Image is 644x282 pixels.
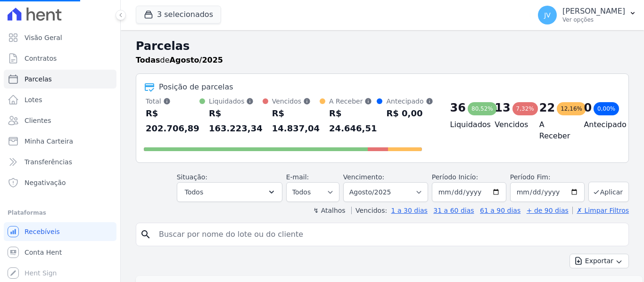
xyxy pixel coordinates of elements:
[4,28,116,47] a: Visão Geral
[313,207,345,214] label: ↯ Atalhos
[343,173,384,181] label: Vencimento:
[136,56,160,64] strong: Todas
[594,102,619,115] div: 0,00%
[209,97,263,106] div: Liquidados
[386,97,433,106] div: Antecipado
[329,97,377,106] div: A Receber
[4,111,116,130] a: Clientes
[562,16,625,24] p: Ver opções
[25,33,62,42] span: Visão Geral
[8,207,113,218] div: Plataformas
[584,100,592,115] div: 0
[468,102,497,115] div: 80,52%
[4,49,116,68] a: Contratos
[25,95,42,105] span: Lotes
[4,70,116,89] a: Parcelas
[450,119,480,130] h4: Liquidados
[570,254,629,268] button: Exportar
[450,100,466,115] div: 36
[272,97,320,106] div: Vencidos
[136,38,629,55] h2: Parcelas
[562,7,625,16] p: [PERSON_NAME]
[286,173,309,181] label: E-mail:
[544,12,551,18] span: JV
[209,106,263,136] div: R$ 163.223,34
[25,227,60,236] span: Recebíveis
[25,137,73,146] span: Minha Carteira
[530,2,644,28] button: JV [PERSON_NAME] Ver opções
[495,100,510,115] div: 13
[584,119,613,130] h4: Antecipado
[136,55,223,66] p: de
[136,6,221,24] button: 3 selecionados
[140,229,151,240] i: search
[170,56,223,64] strong: Agosto/2025
[495,119,524,130] h4: Vencidos
[386,106,433,121] div: R$ 0,00
[153,225,625,244] input: Buscar por nome do lote ou do cliente
[146,106,199,136] div: R$ 202.706,89
[527,207,569,214] a: + de 90 dias
[510,172,585,182] label: Período Fim:
[177,182,282,202] button: Todos
[177,173,207,181] label: Situação:
[329,106,377,136] div: R$ 24.646,51
[480,207,520,214] a: 61 a 90 dias
[4,243,116,262] a: Conta Hent
[572,207,629,214] a: ✗ Limpar Filtros
[557,102,586,115] div: 12,16%
[25,157,72,167] span: Transferências
[4,173,116,192] a: Negativação
[4,222,116,241] a: Recebíveis
[433,207,474,214] a: 31 a 60 dias
[272,106,320,136] div: R$ 14.837,04
[432,173,478,181] label: Período Inicío:
[4,153,116,171] a: Transferências
[351,207,387,214] label: Vencidos:
[588,182,629,202] button: Aplicar
[539,119,569,142] h4: A Receber
[25,116,51,125] span: Clientes
[4,132,116,151] a: Minha Carteira
[25,248,62,257] span: Conta Hent
[25,178,66,187] span: Negativação
[391,207,428,214] a: 1 a 30 dias
[539,100,555,115] div: 22
[25,74,52,84] span: Parcelas
[146,97,199,106] div: Total
[159,81,233,93] div: Posição de parcelas
[185,186,203,198] span: Todos
[4,90,116,109] a: Lotes
[512,102,538,115] div: 7,32%
[25,54,57,63] span: Contratos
